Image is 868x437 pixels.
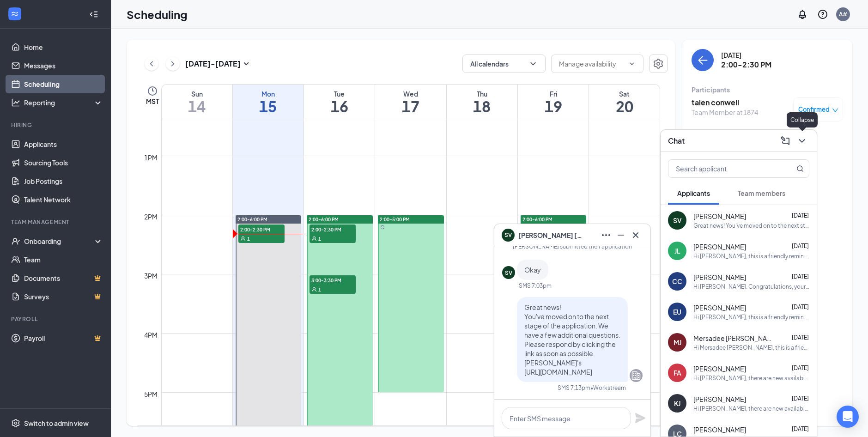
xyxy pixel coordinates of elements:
h1: 18 [447,98,517,114]
div: EU [673,307,681,316]
svg: ArrowLeft [697,55,708,66]
input: Manage availability [559,59,625,69]
div: 4pm [142,330,159,340]
svg: Company [631,370,642,381]
span: Mersadee [PERSON_NAME] [693,334,777,343]
svg: Minimize [615,230,626,241]
span: Team members [738,189,785,197]
span: Great news! You've moved on to the next stage of the application. We have a few additional questi... [524,303,620,376]
span: [DATE] [792,273,809,280]
span: 3:00-3:30 PM [310,275,356,285]
a: September 14, 2025 [162,85,232,119]
div: Participants [692,85,843,94]
div: Team Member at 1874 [692,108,758,117]
div: Hi [PERSON_NAME], there are new availabilities for an interview. This is a reminder to schedule y... [693,405,809,413]
span: 1 [247,236,250,242]
div: Great news! You've moved on to the next stage of the application. We have a few additional questi... [693,222,809,230]
div: 5pm [142,389,159,399]
div: JL [674,246,680,255]
span: 2:00-6:00 PM [522,216,552,223]
div: Sat [589,89,660,98]
div: 2pm [142,212,159,222]
div: Hi Mersadee [PERSON_NAME], this is a friendly reminder. Please select a meeting time slot for you... [693,344,809,352]
button: back-button [692,49,714,71]
span: [DATE] [792,364,809,371]
h3: talen conwell [692,97,758,108]
div: Team Management [11,218,101,226]
div: Reporting [24,98,103,107]
svg: Plane [635,413,646,424]
svg: Cross [630,230,641,241]
span: [PERSON_NAME] [693,425,746,434]
div: Thu [447,89,517,98]
button: Ellipses [599,228,613,243]
span: [PERSON_NAME] [693,303,746,312]
span: [DATE] [792,303,809,310]
a: September 17, 2025 [375,85,446,119]
button: All calendarsChevronDown [462,55,546,73]
a: September 16, 2025 [304,85,375,119]
svg: MagnifyingGlass [796,165,804,172]
span: [DATE] [792,334,809,341]
svg: User [311,287,317,292]
span: 2:00-2:30 PM [310,225,356,234]
div: Sun [162,89,232,98]
div: Payroll [11,315,101,323]
div: Fri [518,89,589,98]
div: Wed [375,89,446,98]
h3: Chat [668,136,685,146]
div: SV [505,269,512,277]
a: Job Postings [24,172,103,190]
div: A# [839,10,847,18]
button: Minimize [613,228,628,243]
a: PayrollCrown [24,329,103,347]
a: Applicants [24,135,103,153]
svg: WorkstreamLogo [10,9,19,18]
svg: ChevronDown [528,59,538,68]
svg: ChevronLeft [147,58,156,69]
h1: 17 [375,98,446,114]
svg: ChevronDown [628,60,636,67]
svg: Collapse [89,10,98,19]
svg: Ellipses [601,230,612,241]
a: Settings [649,55,668,73]
div: FA [674,368,681,377]
svg: User [240,236,246,242]
svg: Clock [147,85,158,97]
div: MJ [674,338,681,347]
span: [PERSON_NAME] [693,242,746,251]
h1: 19 [518,98,589,114]
div: Hi [PERSON_NAME], this is a friendly reminder. Your meeting with [PERSON_NAME]'s for Team Member ... [693,313,809,321]
h1: 16 [304,98,375,114]
div: Onboarding [24,237,95,246]
div: [DATE] [721,50,771,60]
h3: [DATE] - [DATE] [185,59,241,69]
div: Hi [PERSON_NAME], this is a friendly reminder. Your meeting with [PERSON_NAME]'s for Team Member ... [693,252,809,260]
svg: Settings [653,58,664,69]
div: Open Intercom Messenger [837,406,859,428]
a: Messages [24,56,103,75]
button: ChevronDown [795,134,809,148]
button: ComposeMessage [778,134,793,148]
a: September 15, 2025 [233,85,303,119]
span: 1 [318,236,321,242]
svg: User [311,236,317,242]
div: KJ [674,399,680,408]
span: [DATE] [792,243,809,249]
a: Sourcing Tools [24,153,103,172]
svg: Notifications [797,9,808,20]
a: Home [24,38,103,56]
span: MST [146,97,159,106]
span: 2:00-6:00 PM [237,216,267,223]
svg: Settings [11,419,20,428]
svg: ComposeMessage [780,135,791,146]
span: [PERSON_NAME] [693,364,746,373]
span: 2:00-5:00 PM [380,216,410,223]
span: [PERSON_NAME] [693,273,746,282]
div: SMS 7:13pm [558,384,590,392]
svg: ChevronDown [796,135,807,146]
svg: QuestionInfo [817,9,828,20]
span: [PERSON_NAME] [PERSON_NAME] [518,230,583,240]
span: 1 [318,286,321,293]
span: down [832,107,838,114]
